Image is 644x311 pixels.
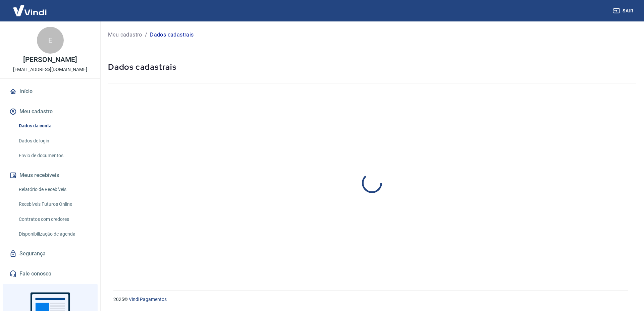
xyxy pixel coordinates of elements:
button: Sair [612,5,636,17]
p: 2025 © [113,296,628,303]
a: Vindi Pagamentos [129,297,167,302]
p: [PERSON_NAME] [23,56,77,63]
a: Relatório de Recebíveis [16,183,92,196]
a: Dados de login [16,134,92,148]
a: Dados da conta [16,119,92,133]
a: Segurança [8,246,92,261]
a: Recebíveis Futuros Online [16,197,92,211]
h5: Dados cadastrais [108,62,636,72]
p: Dados cadastrais [150,31,194,39]
a: Fale conosco [8,266,92,281]
img: Vindi [8,0,52,21]
button: Meu cadastro [8,104,92,119]
p: [EMAIL_ADDRESS][DOMAIN_NAME] [13,66,87,73]
p: / [145,31,147,39]
div: E [37,27,64,54]
a: Meu cadastro [108,31,142,39]
a: Contratos com credores [16,212,92,226]
a: Envio de documentos [16,149,92,163]
a: Início [8,84,92,99]
button: Meus recebíveis [8,168,92,183]
a: Disponibilização de agenda [16,227,92,241]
